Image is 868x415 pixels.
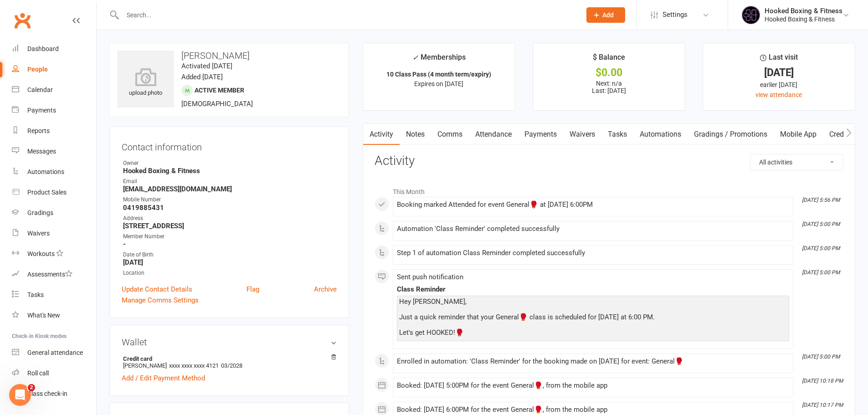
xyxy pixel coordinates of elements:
[541,68,677,77] div: $0.00
[541,80,677,94] p: Next: n/a Last: [DATE]
[12,100,96,121] a: Payments
[12,363,96,384] a: Roll call
[123,232,337,241] div: Member Number
[397,273,463,281] span: Sent push notification
[123,240,337,248] strong: -
[12,121,96,141] a: Reports
[12,39,96,59] a: Dashboard
[123,167,337,175] strong: Hooked Boxing & Fitness
[12,203,96,223] a: Gradings
[12,223,96,244] a: Waivers
[122,138,337,152] h3: Contact information
[122,295,199,306] a: Manage Comms Settings
[181,62,232,70] time: Activated [DATE]
[123,258,337,266] strong: [DATE]
[12,162,96,182] a: Automations
[802,221,840,227] i: [DATE] 5:00 PM
[12,182,96,203] a: Product Sales
[586,7,625,23] button: Add
[633,124,688,145] a: Automations
[221,362,242,369] span: 03/2028
[27,209,53,216] div: Gradings
[399,298,787,337] div: Hey [PERSON_NAME], Just a quick reminder that your General🥊 class is scheduled for [DATE] at 6:00...
[12,305,96,326] a: What's New
[602,11,614,19] span: Add
[386,71,491,78] strong: 10 Class Pass (4 month term/expiry)
[27,189,67,196] div: Product Sales
[12,384,96,404] a: Class kiosk mode
[397,249,789,257] div: Step 1 of automation Class Reminder completed successfully
[181,73,223,81] time: Added [DATE]
[27,148,56,155] div: Messages
[181,100,253,108] span: [DEMOGRAPHIC_DATA]
[397,286,789,293] div: Class Reminder
[122,354,337,370] li: [PERSON_NAME]
[12,244,96,264] a: Workouts
[802,402,843,408] i: [DATE] 10:17 PM
[12,141,96,162] a: Messages
[27,127,50,134] div: Reports
[314,284,337,295] a: Archive
[27,168,64,175] div: Automations
[711,68,847,77] div: [DATE]
[375,182,843,197] li: This Month
[412,53,418,62] i: ✓
[122,337,337,347] h3: Wallet
[123,195,337,204] div: Mobile Number
[169,362,219,369] span: xxxx xxxx xxxx 4121
[742,6,760,24] img: thumb_image1731986243.png
[765,15,842,23] div: Hooked Boxing & Fitness
[593,51,625,68] div: $ Balance
[412,51,466,68] div: Memberships
[12,264,96,285] a: Assessments
[12,285,96,305] a: Tasks
[123,269,337,277] div: Location
[27,107,56,114] div: Payments
[117,68,174,98] div: upload photo
[27,312,60,319] div: What's New
[28,384,35,391] span: 2
[123,185,337,193] strong: [EMAIL_ADDRESS][DOMAIN_NAME]
[117,51,341,61] h3: [PERSON_NAME]
[11,9,34,32] a: Clubworx
[123,204,337,212] strong: 0419885431
[469,124,518,145] a: Attendance
[27,45,59,52] div: Dashboard
[9,384,31,406] iframe: Intercom live chat
[27,271,72,278] div: Assessments
[27,250,55,257] div: Workouts
[12,343,96,363] a: General attendance kiosk mode
[123,222,337,230] strong: [STREET_ADDRESS]
[755,91,802,98] a: view attendance
[774,124,823,145] a: Mobile App
[601,124,633,145] a: Tasks
[397,406,789,414] div: Booked: [DATE] 6:00PM for the event General🥊, from the mobile app
[563,124,601,145] a: Waivers
[120,9,575,21] input: Search...
[397,358,789,365] div: Enrolled in automation: 'Class Reminder' for the booking made on [DATE] for event: General🥊
[12,80,96,100] a: Calendar
[802,354,840,360] i: [DATE] 5:00 PM
[195,87,244,94] span: Active member
[375,154,843,168] h3: Activity
[123,177,337,186] div: Email
[247,284,259,295] a: Flag
[27,230,50,237] div: Waivers
[123,159,337,168] div: Owner
[400,124,431,145] a: Notes
[123,214,337,223] div: Address
[397,382,789,389] div: Booked: [DATE] 5:00PM for the event General🥊, from the mobile app
[414,80,463,87] span: Expires on [DATE]
[431,124,469,145] a: Comms
[802,197,840,203] i: [DATE] 5:56 PM
[802,269,840,276] i: [DATE] 5:00 PM
[122,284,192,295] a: Update Contact Details
[123,251,337,259] div: Date of Birth
[765,7,842,15] div: Hooked Boxing & Fitness
[688,124,774,145] a: Gradings / Promotions
[27,369,49,377] div: Roll call
[123,355,332,362] strong: Credit card
[363,124,400,145] a: Activity
[518,124,563,145] a: Payments
[27,349,83,356] div: General attendance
